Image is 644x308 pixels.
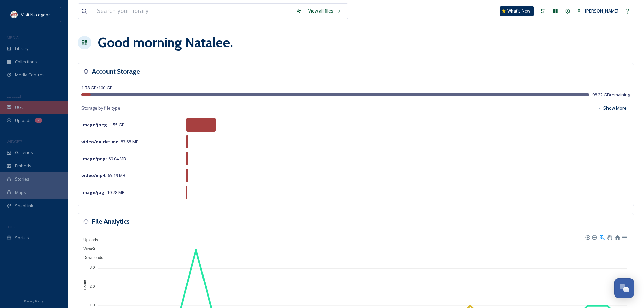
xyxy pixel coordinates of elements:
[81,85,113,91] span: 1.78 GB / 100 GB
[90,247,95,251] tspan: 4.0
[7,139,22,144] span: WIDGETS
[90,303,95,307] tspan: 1.0
[78,255,103,260] span: Downloads
[7,224,20,229] span: SOCIALS
[15,104,24,111] span: UGC
[90,265,95,269] tspan: 3.0
[574,4,622,18] a: [PERSON_NAME]
[35,118,42,123] div: 7
[594,101,630,115] button: Show More
[81,122,125,128] span: 1.55 GB
[15,72,45,78] span: Media Centres
[98,32,233,53] h1: Good morning Natalee .
[81,189,106,195] strong: image/jpg :
[81,122,109,128] strong: image/jpeg :
[81,105,120,111] span: Storage by file type
[15,235,29,241] span: Socials
[21,11,58,18] span: Visit Nacogdoches
[585,235,590,239] div: Zoom In
[614,234,620,240] div: Reset Zoom
[83,280,87,290] text: Count
[500,6,534,16] a: What's New
[585,8,618,14] span: [PERSON_NAME]
[592,235,596,239] div: Zoom Out
[614,278,634,298] button: Open Chat
[94,4,293,19] input: Search your library
[7,35,19,40] span: MEDIA
[15,58,37,65] span: Collections
[305,4,344,18] a: View all files
[78,246,94,251] span: Views
[621,234,627,240] div: Menu
[81,172,106,179] strong: video/mp4 :
[90,284,95,288] tspan: 2.0
[15,149,33,156] span: Galleries
[78,238,98,242] span: Uploads
[81,172,125,179] span: 65.19 MB
[7,94,21,99] span: COLLECT
[92,217,130,227] h3: File Analytics
[92,67,140,76] h3: Account Storage
[81,139,139,145] span: 83.68 MB
[81,156,126,162] span: 69.04 MB
[81,189,125,195] span: 10.78 MB
[15,176,29,182] span: Stories
[15,163,31,169] span: Embeds
[607,235,611,239] div: Panning
[11,11,18,18] img: images%20%281%29.jpeg
[24,299,44,303] span: Privacy Policy
[24,297,44,305] a: Privacy Policy
[15,203,33,209] span: SnapLink
[81,156,107,162] strong: image/png :
[599,234,605,240] div: Selection Zoom
[592,92,630,98] span: 98.22 GB remaining
[15,189,26,196] span: Maps
[15,117,32,124] span: Uploads
[15,45,28,52] span: Library
[81,139,120,145] strong: video/quicktime :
